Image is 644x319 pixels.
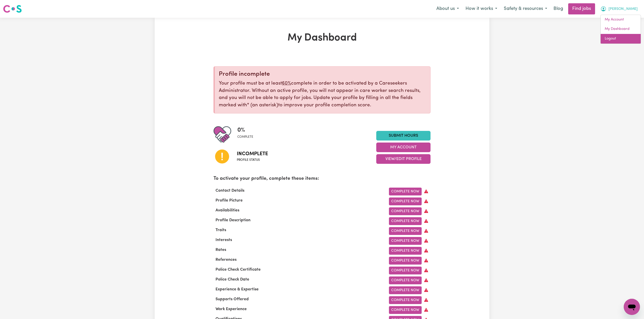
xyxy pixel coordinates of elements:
button: How it works [462,4,500,14]
span: Supports Offered [213,297,251,301]
button: View/Edit Profile [376,154,431,164]
a: My Dashboard [601,24,641,34]
a: Complete Now [389,296,422,304]
a: Careseekers logo [3,3,22,15]
a: Complete Now [389,227,422,235]
button: My Account [597,4,641,14]
a: Find jobs [568,3,595,14]
span: Contact Details [213,189,246,193]
a: Complete Now [389,306,422,314]
button: Safety & resources [500,4,550,14]
p: To activate your profile, complete these items: [213,175,431,183]
iframe: Button to launch messaging window [624,299,640,315]
span: Profile status [237,158,268,162]
span: 0 % [237,126,253,135]
a: Complete Now [389,276,422,284]
span: [PERSON_NAME] [609,6,638,12]
span: an asterisk [247,103,278,108]
a: Complete Now [389,247,422,255]
a: Submit Hours [376,131,431,141]
a: Complete Now [389,237,422,245]
span: complete [237,135,253,139]
button: My Account [376,143,431,152]
a: Blog [550,3,566,14]
a: Complete Now [389,257,422,265]
div: Profile completeness: 0% [237,126,257,143]
p: Your profile must be at least complete in order to be activated by a Careseekers Administrator. W... [219,80,426,109]
img: Careseekers logo [3,4,22,13]
span: Interests [213,238,234,242]
a: My Account [601,15,641,25]
u: 60% [282,81,291,86]
a: Complete Now [389,188,422,195]
span: Traits [213,228,228,232]
a: Complete Now [389,207,422,215]
a: Complete Now [389,286,422,294]
span: Profile Description [213,218,253,222]
span: Experience & Expertise [213,287,261,291]
span: Police Check Date [213,277,251,282]
span: References [213,258,239,262]
button: About us [433,4,462,14]
a: Complete Now [389,197,422,205]
span: Profile Picture [213,198,245,203]
h1: My Dashboard [213,32,431,44]
span: Police Check Certificate [213,268,263,272]
a: Complete Now [389,217,422,225]
span: Incomplete [237,150,268,158]
a: Complete Now [389,267,422,274]
span: Rates [213,248,228,252]
div: Profile incomplete [219,71,426,78]
div: My Account [600,15,641,44]
a: Logout [601,34,641,44]
span: Availabilities [213,208,241,212]
span: Work Experience [213,307,249,311]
